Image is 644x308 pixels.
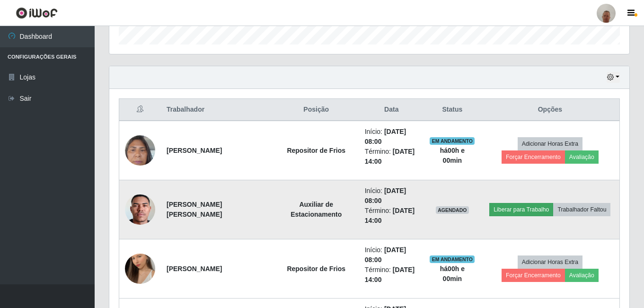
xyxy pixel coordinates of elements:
[430,255,475,263] span: EM ANDAMENTO
[518,137,582,150] button: Adicionar Horas Extra
[167,147,222,154] strong: [PERSON_NAME]
[440,147,465,164] strong: há 00 h e 00 min
[291,201,342,218] strong: Auxiliar de Estacionamento
[365,128,406,145] time: [DATE] 08:00
[125,130,155,170] img: 1706817877089.jpeg
[553,203,610,216] button: Trabalhador Faltou
[287,265,345,273] strong: Repositor de Frios
[16,7,58,19] img: CoreUI Logo
[365,265,418,285] li: Término:
[518,255,582,269] button: Adicionar Horas Extra
[440,265,465,282] strong: há 00 h e 00 min
[287,147,345,154] strong: Repositor de Frios
[481,99,620,121] th: Opções
[125,242,155,296] img: 1726843686104.jpeg
[502,150,565,164] button: Forçar Encerramento
[436,206,469,214] span: AGENDADO
[502,269,565,282] button: Forçar Encerramento
[365,245,418,265] li: Início:
[565,150,599,164] button: Avaliação
[359,99,424,121] th: Data
[161,99,273,121] th: Trabalhador
[365,147,418,167] li: Término:
[365,186,418,206] li: Início:
[565,269,599,282] button: Avaliação
[365,127,418,147] li: Início:
[489,203,553,216] button: Liberar para Trabalho
[365,187,406,204] time: [DATE] 08:00
[167,201,222,218] strong: [PERSON_NAME] [PERSON_NAME]
[424,99,481,121] th: Status
[365,246,406,264] time: [DATE] 08:00
[430,137,475,145] span: EM ANDAMENTO
[167,265,222,273] strong: [PERSON_NAME]
[125,176,155,243] img: 1737835667869.jpeg
[273,99,359,121] th: Posição
[365,206,418,226] li: Término:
